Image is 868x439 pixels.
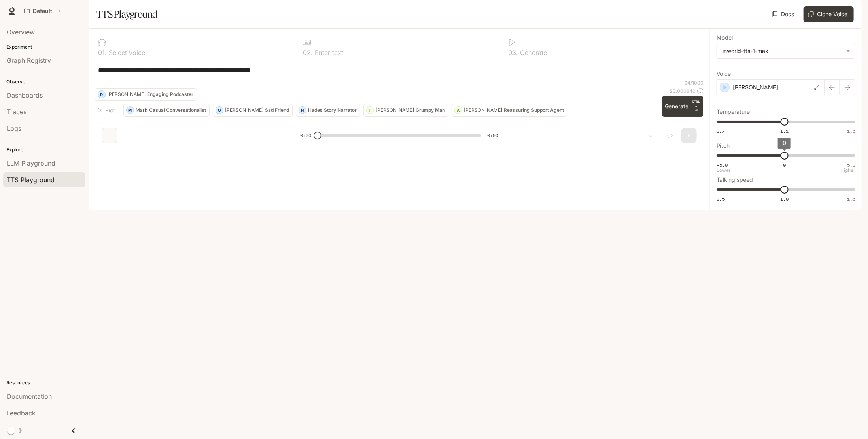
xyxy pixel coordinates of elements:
[783,162,786,168] span: 0
[367,104,374,117] div: T
[692,99,701,109] p: CTRL +
[685,79,703,86] p: 64 / 1000
[518,49,547,56] p: Generate
[147,92,193,97] p: Engaging Podcaster
[508,49,518,56] p: 0 3 .
[21,3,64,19] button: All workspaces
[313,49,343,56] p: Enter text
[95,104,120,117] button: Hide
[149,108,206,113] p: Casual Conversationalist
[98,88,105,101] div: D
[216,104,223,117] div: O
[303,49,313,56] p: 0 2 .
[722,47,842,55] div: inworld-tts-1-max
[107,49,145,56] p: Select voice
[717,71,731,77] p: Voice
[717,196,725,202] span: 0.5
[780,196,789,202] span: 1.0
[324,108,357,113] p: Story Narrator
[669,88,696,94] p: $ 0.000640
[464,108,502,113] p: [PERSON_NAME]
[308,108,322,113] p: Hades
[299,104,306,117] div: H
[265,108,289,113] p: Sad Friend
[296,104,360,117] button: HHadesStory Narrator
[717,143,730,149] p: Pitch
[717,43,855,58] div: inworld-tts-1-max
[717,162,728,168] span: -5.0
[847,196,855,202] span: 1.5
[452,104,567,117] button: A[PERSON_NAME]Reassuring Support Agent
[717,35,733,40] p: Model
[504,108,564,113] p: Reassuring Support Agent
[771,6,797,22] a: Docs
[33,8,52,15] p: Default
[95,88,197,101] button: D[PERSON_NAME]Engaging Podcaster
[127,104,134,117] div: M
[847,128,855,134] span: 1.5
[840,168,855,173] p: Higher
[136,108,148,113] p: Mark
[213,104,293,117] button: O[PERSON_NAME]Sad Friend
[376,108,414,113] p: [PERSON_NAME]
[98,49,107,56] p: 0 1 .
[717,177,753,183] p: Talking speed
[123,104,210,117] button: MMarkCasual Conversationalist
[804,6,854,22] button: Clone Voice
[717,109,750,115] p: Temperature
[733,83,778,91] p: [PERSON_NAME]
[455,104,462,117] div: A
[107,92,146,97] p: [PERSON_NAME]
[692,99,701,113] p: ⏎
[717,128,725,134] span: 0.7
[783,139,786,146] span: 0
[847,162,855,168] span: 5.0
[225,108,263,113] p: [PERSON_NAME]
[780,128,789,134] span: 1.1
[717,168,731,173] p: Lower
[363,104,448,117] button: T[PERSON_NAME]Grumpy Man
[96,6,158,22] h1: TTS Playground
[662,96,704,117] button: GenerateCTRL +⏎
[416,108,445,113] p: Grumpy Man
